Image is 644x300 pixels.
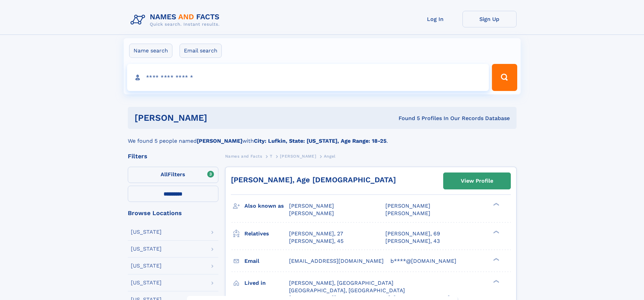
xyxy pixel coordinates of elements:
[270,154,272,159] span: T
[408,11,462,27] a: Log In
[254,138,386,144] b: City: Lufkin, State: [US_STATE], Age Range: 18-25
[244,228,289,239] h3: Relatives
[161,171,168,178] span: All
[385,203,430,209] span: [PERSON_NAME]
[231,176,396,184] a: [PERSON_NAME], Age [DEMOGRAPHIC_DATA]
[244,255,289,267] h3: Email
[385,230,440,237] a: [PERSON_NAME], 69
[135,114,303,122] h1: [PERSON_NAME]
[225,152,262,160] a: Names and Facts
[280,152,316,160] a: [PERSON_NAME]
[244,200,289,212] h3: Also known as
[180,44,222,58] label: Email search
[128,11,225,29] img: Logo Names and Facts
[244,277,289,289] h3: Lived in
[492,230,500,234] div: ❯
[289,237,343,245] a: [PERSON_NAME], 45
[461,173,493,189] div: View Profile
[131,280,162,285] div: [US_STATE]
[462,11,517,27] a: Sign Up
[289,230,343,237] a: [PERSON_NAME], 27
[289,258,384,264] span: [EMAIL_ADDRESS][DOMAIN_NAME]
[324,154,336,159] span: Angel
[289,287,405,294] span: [GEOGRAPHIC_DATA], [GEOGRAPHIC_DATA]
[128,167,218,183] label: Filters
[303,115,510,122] div: Found 5 Profiles In Our Records Database
[127,64,489,91] input: search input
[444,173,510,189] a: View Profile
[280,154,316,159] span: [PERSON_NAME]
[492,279,500,283] div: ❯
[289,203,334,209] span: [PERSON_NAME]
[385,237,440,245] a: [PERSON_NAME], 43
[129,44,172,58] label: Name search
[492,64,517,91] button: Search Button
[128,153,218,159] div: Filters
[492,202,500,207] div: ❯
[289,280,393,286] span: [PERSON_NAME], [GEOGRAPHIC_DATA]
[131,246,162,252] div: [US_STATE]
[492,257,500,261] div: ❯
[128,210,218,216] div: Browse Locations
[289,210,334,216] span: [PERSON_NAME]
[270,152,272,160] a: T
[131,263,162,269] div: [US_STATE]
[385,210,430,216] span: [PERSON_NAME]
[197,138,242,144] b: [PERSON_NAME]
[131,229,162,235] div: [US_STATE]
[128,129,517,145] div: We found 5 people named with .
